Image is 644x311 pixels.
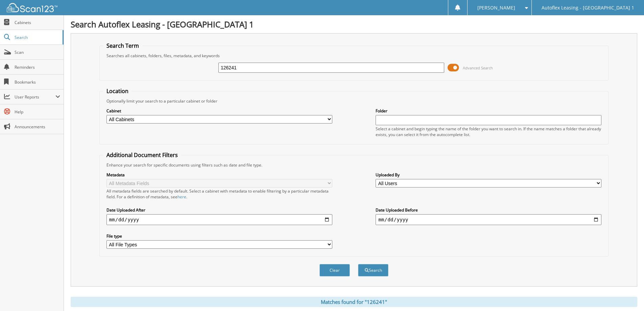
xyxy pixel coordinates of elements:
[103,151,181,159] legend: Additional Document Filters
[106,108,332,114] label: Cabinet
[103,98,605,104] div: Optionally limit your search to a particular cabinet or folder
[477,6,515,10] span: [PERSON_NAME]
[358,264,388,276] button: Search
[15,79,60,85] span: Bookmarks
[15,49,60,55] span: Scan
[376,172,601,178] label: Uploaded By
[103,162,605,168] div: Enhance your search for specific documents using filters such as date and file type.
[376,214,601,225] input: end
[71,297,637,307] div: Matches found for "126241"
[15,35,59,40] span: Search
[103,42,142,49] legend: Search Term
[106,233,332,239] label: File type
[103,53,605,59] div: Searches all cabinets, folders, files, metadata, and keywords
[71,19,637,30] h1: Search Autoflex Leasing - [GEOGRAPHIC_DATA] 1
[463,65,493,70] span: Advanced Search
[106,172,332,178] label: Metadata
[106,214,332,225] input: start
[7,3,57,12] img: scan123-logo-white.svg
[103,87,132,95] legend: Location
[319,264,350,276] button: Clear
[376,207,601,213] label: Date Uploaded Before
[106,188,332,200] div: All metadata fields are searched by default. Select a cabinet with metadata to enable filtering b...
[15,20,60,25] span: Cabinets
[177,194,186,200] a: here
[15,64,60,70] span: Reminders
[376,126,601,137] div: Select a cabinet and begin typing the name of the folder you want to search in. If the name match...
[106,207,332,213] label: Date Uploaded After
[15,94,55,100] span: User Reports
[15,124,60,130] span: Announcements
[15,109,60,115] span: Help
[542,6,634,10] span: Autoflex Leasing - [GEOGRAPHIC_DATA] 1
[376,108,601,114] label: Folder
